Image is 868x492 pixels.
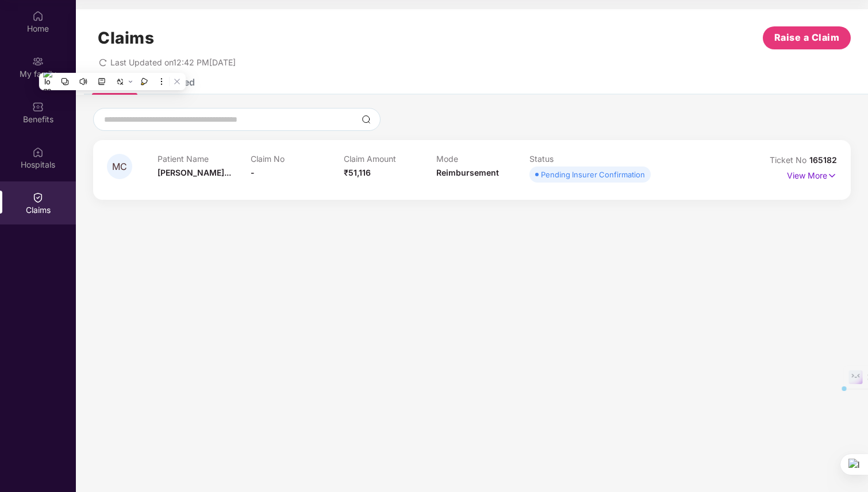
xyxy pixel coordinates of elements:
[529,154,623,164] p: Status
[344,168,371,177] span: ₹51,116
[770,155,809,165] span: Ticket No
[32,146,44,158] img: svg+xml;base64,PHN2ZyBpZD0iSG9zcGl0YWxzIiB4bWxucz0iaHR0cDovL3d3dy53My5vcmcvMjAwMC9zdmciIHdpZHRoPS...
[436,154,529,164] p: Mode
[809,155,837,165] span: 165182
[251,168,255,177] span: -
[541,169,645,180] div: Pending Insurer Confirmation
[158,154,251,164] p: Patient Name
[98,28,154,48] h1: Claims
[110,57,236,67] span: Last Updated on 12:42 PM[DATE]
[99,57,107,67] span: redo
[32,56,44,67] img: svg+xml;base64,PHN2ZyB3aWR0aD0iMjAiIGhlaWdodD0iMjAiIHZpZXdCb3g9IjAgMCAyMCAyMCIgZmlsbD0ibm9uZSIgeG...
[344,154,437,164] p: Claim Amount
[158,168,231,177] span: [PERSON_NAME]...
[827,169,837,182] img: svg+xml;base64,PHN2ZyB4bWxucz0iaHR0cDovL3d3dy53My5vcmcvMjAwMC9zdmciIHdpZHRoPSIxNyIgaGVpZ2h0PSIxNy...
[436,168,499,177] span: Reimbursement
[787,166,837,182] p: View More
[251,154,344,164] p: Claim No
[774,30,840,45] span: Raise a Claim
[362,115,371,124] img: svg+xml;base64,PHN2ZyBpZD0iU2VhcmNoLTMyeDMyIiB4bWxucz0iaHR0cDovL3d3dy53My5vcmcvMjAwMC9zdmciIHdpZH...
[32,192,44,203] img: svg+xml;base64,PHN2ZyBpZD0iQ2xhaW0iIHhtbG5zPSJodHRwOi8vd3d3LnczLm9yZy8yMDAwL3N2ZyIgd2lkdGg9IjIwIi...
[32,10,44,22] img: svg+xml;base64,PHN2ZyBpZD0iSG9tZSIgeG1sbnM9Imh0dHA6Ly93d3cudzMub3JnLzIwMDAvc3ZnIiB3aWR0aD0iMjAiIG...
[32,101,44,113] img: svg+xml;base64,PHN2ZyBpZD0iQmVuZWZpdHMiIHhtbG5zPSJodHRwOi8vd3d3LnczLm9yZy8yMDAwL3N2ZyIgd2lkdGg9Ij...
[112,162,127,172] span: MC
[763,26,851,49] button: Raise a Claim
